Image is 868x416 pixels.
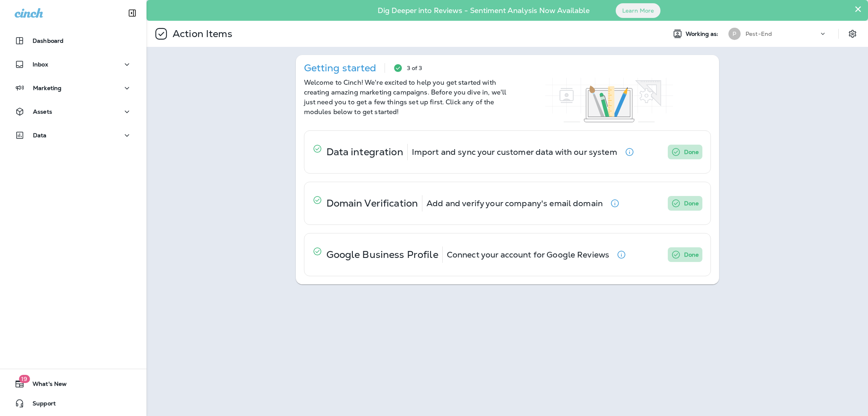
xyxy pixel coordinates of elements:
[33,132,47,139] p: Data
[8,80,138,96] button: Marketing
[8,127,138,143] button: Data
[8,103,138,120] button: Assets
[728,28,741,40] div: P
[8,56,138,73] button: Inbox
[684,250,699,260] p: Done
[354,9,613,12] p: Dig Deeper into Reviews - Sentiment Analysis Now Available
[616,3,660,18] button: Learn More
[407,65,422,71] p: 3 of 3
[33,85,61,91] p: Marketing
[304,78,507,117] p: Welcome to Cinch! We're excited to help you get started with creating amazing marketing campaigns...
[121,5,144,21] button: Collapse Sidebar
[19,375,30,383] span: 19
[8,376,138,392] button: 19What's New
[684,147,699,157] p: Done
[8,33,138,49] button: Dashboard
[412,149,617,155] p: Import and sync your customer data with our system
[169,28,232,40] p: Action Items
[447,251,609,258] p: Connect your account for Google Reviews
[33,61,48,68] p: Inbox
[24,400,56,410] span: Support
[326,251,438,258] p: Google Business Profile
[33,37,63,44] p: Dashboard
[686,31,720,37] span: Working as:
[33,108,52,115] p: Assets
[304,65,376,71] p: Getting started
[426,200,603,207] p: Add and verify your company's email domain
[326,149,403,155] p: Data integration
[854,2,862,15] button: Close
[8,395,138,412] button: Support
[684,198,699,208] p: Done
[746,31,772,37] p: Pest-End
[24,381,67,390] span: What's New
[326,200,418,207] p: Domain Verification
[845,26,860,41] button: Settings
